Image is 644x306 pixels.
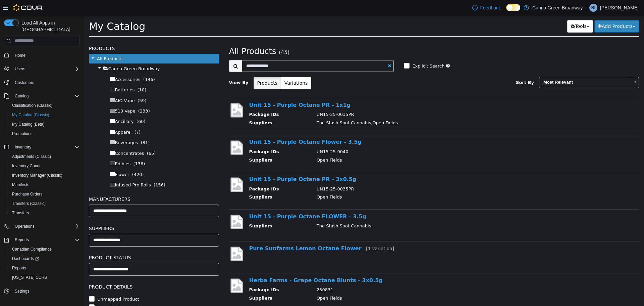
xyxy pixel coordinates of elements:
a: Manifests [9,181,32,189]
span: Reports [9,264,80,272]
span: Transfers [9,209,80,217]
span: Canadian Compliance [9,245,80,253]
span: Catalog [12,92,80,100]
span: Inventory Count [9,162,80,170]
img: missing-image.png [145,262,160,278]
a: Dashboards [9,255,42,263]
span: Inventory Manager (Classic) [9,171,80,179]
span: Inventory [15,144,31,150]
button: Variations [197,61,227,74]
button: Transfers [7,208,83,218]
button: My Catalog (Classic) [7,110,83,120]
a: Home [12,51,28,59]
span: 510 Vape [31,93,51,98]
button: Adjustments (Classic) [7,152,83,161]
th: Suppliers [165,178,228,187]
span: Apparel [31,114,48,119]
span: Transfers (Classic) [12,201,46,206]
span: Adjustments (Classic) [9,152,80,161]
span: Concentrates [31,135,60,140]
span: All Products [13,41,39,46]
button: Inventory Count [7,161,83,171]
label: Unmapped Product [12,280,55,287]
a: [US_STATE] CCRS [9,273,50,281]
img: missing-image.png [145,198,160,215]
button: Manifests [7,180,83,189]
a: Feedback [470,1,503,14]
span: Load All Apps in [GEOGRAPHIC_DATA] [19,19,80,33]
span: Canadian Compliance [12,247,52,252]
h5: Suppliers [5,209,135,217]
span: (81) [57,125,66,130]
span: Customers [12,78,80,87]
a: Promotions [9,130,35,138]
span: Manifests [12,182,29,187]
span: Dashboards [9,255,80,263]
td: Open Fields [228,141,540,150]
img: missing-image.png [145,230,160,247]
a: Herba Farms - Grape Octane Blunts - 3x0.5g [165,262,299,268]
a: Unit 15 - Purple Octane FLOWER - 3.5g [165,198,282,204]
span: (156) [70,167,82,172]
h5: Product Details [5,267,135,275]
span: Edibles [31,146,47,151]
span: Transfers [12,210,29,216]
a: Transfers [9,209,32,217]
a: Unit 15 - Purple Octane PR - 3x0.5g [165,161,273,167]
p: [PERSON_NAME] [600,4,639,12]
span: Accessories [31,61,56,67]
span: Adjustments (Classic) [12,154,51,159]
button: Tools [483,5,509,17]
button: Inventory Manager (Classic) [7,171,83,180]
span: Home [15,53,25,58]
span: Reports [12,265,26,271]
button: Users [1,64,83,74]
th: Suppliers [165,279,228,288]
td: UN15-25-0035PR [228,170,540,179]
button: Add Products [511,5,555,17]
small: (45) [195,34,206,40]
span: My Catalog (Classic) [12,112,49,118]
a: Inventory Manager (Classic) [9,171,65,179]
span: Infused Pre Rolls [31,167,67,172]
span: Inventory [12,143,80,151]
span: Sort By [432,64,450,70]
div: Raven Irwin [589,4,597,12]
span: Ancillary [31,103,50,108]
h5: Products [5,29,135,37]
th: Package IDs [165,96,228,104]
td: The Stash Spot Cannabis,Open Fields [228,104,540,113]
button: Products [170,61,197,74]
a: My Catalog (Beta) [9,120,47,128]
span: Operations [12,222,80,230]
button: My Catalog (Beta) [7,120,83,129]
a: Dashboards [7,254,83,263]
a: Reports [9,264,29,272]
button: Purchase Orders [7,189,83,199]
span: Inventory Count [12,163,41,169]
button: Operations [12,222,37,230]
h5: Product Status [5,238,135,246]
td: 250831 [228,271,540,279]
span: My Catalog (Beta) [9,120,80,128]
span: (233) [54,93,66,98]
span: Home [12,51,80,59]
a: Customers [12,79,37,87]
a: Settings [12,287,32,295]
span: My Catalog (Beta) [12,122,45,127]
button: [US_STATE] CCRS [7,273,83,282]
span: (7) [51,114,57,119]
span: Canna Green Broadway [24,51,76,56]
span: My Catalog [5,5,61,17]
a: Unit 15 - Purple Octane PR - 1x1g [165,86,267,93]
span: My Catalog (Classic) [9,111,80,119]
span: Users [15,66,25,72]
button: Catalog [1,91,83,101]
span: RI [591,4,595,12]
span: (146) [59,61,71,67]
span: View By [145,64,165,70]
span: (10) [54,72,63,77]
label: Explicit Search [327,47,361,54]
input: Dark Mode [506,4,520,11]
